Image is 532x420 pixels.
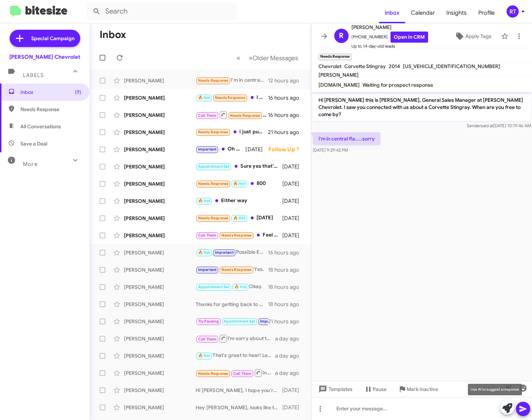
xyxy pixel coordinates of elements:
[196,317,268,325] div: Yes-- [DATE]-lol-- Thank you!!
[198,319,219,324] span: Try Pausing
[31,35,75,42] span: Special Campaign
[480,123,493,128] span: said at
[389,63,400,70] span: 2014
[221,267,252,272] span: Needs Response
[275,352,305,359] div: a day ago
[379,3,405,23] a: Inbox
[363,82,433,88] span: Waiting for prospect response
[473,3,500,23] a: Profile
[124,197,196,205] div: [PERSON_NAME]
[221,233,252,238] span: Needs Response
[196,110,268,119] div: Inbound Call
[198,250,210,255] span: 🔥 Hot
[198,181,229,186] span: Needs Response
[344,63,386,70] span: Corvette Stingray
[441,3,473,23] a: Insights
[124,111,196,119] div: [PERSON_NAME]
[318,82,360,88] span: [DOMAIN_NAME]
[507,5,519,18] div: RT
[198,337,217,342] span: Call Them
[10,30,80,47] a: Special Campaign
[282,232,305,239] div: [DATE]
[20,123,61,130] span: All Conversations
[268,94,305,101] div: 16 hours ago
[100,29,126,40] h1: Inbox
[20,140,47,147] span: Save a Deal
[233,371,252,376] span: Call Them
[282,404,305,411] div: [DATE]
[405,3,441,23] a: Calendar
[124,180,196,187] div: [PERSON_NAME]
[224,319,255,324] span: Appointment Set
[124,283,196,291] div: [PERSON_NAME]
[233,181,245,186] span: 🔥 Hot
[268,129,305,136] div: 21 hours ago
[196,94,268,102] div: I was hoping to get me into the 36,000$ range after trade in
[260,319,279,324] span: Important
[87,3,237,20] input: Search
[313,132,380,145] p: I'm in central fla.....sorry
[268,318,305,325] div: 21 hours ago
[500,5,524,18] button: RT
[196,197,282,205] div: Either way
[196,145,245,153] div: Oh ok, bummer. Yes it is, thank you. We're here to assist in any way we can, good luck with every...
[215,95,245,100] span: Needs Response
[244,51,302,65] button: Next
[198,353,210,358] span: 🔥 Hot
[196,162,282,171] div: Sure yes that's what we were trying to do. I don't think a 2026 would be in our budget maybe a 20...
[124,232,196,239] div: [PERSON_NAME]
[282,180,305,187] div: [DATE]
[9,53,80,61] div: [PERSON_NAME] Chevrolet
[403,63,500,70] span: [US_VEHICLE_IDENTIFICATION_NUMBER]
[124,215,196,222] div: [PERSON_NAME]
[448,30,498,43] button: Apply Tags
[466,123,531,128] span: Sender [DATE] 10:19:46 AM
[198,95,210,100] span: 🔥 Hot
[75,89,81,96] span: (9)
[124,77,196,84] div: [PERSON_NAME]
[124,301,196,308] div: [PERSON_NAME]
[392,383,444,396] button: Mark Inactive
[282,215,305,222] div: [DATE]
[196,180,282,188] div: 800
[253,54,298,62] span: Older Messages
[232,51,245,65] button: Previous
[196,368,275,377] div: Inbound Call
[196,128,268,136] div: I just put a deposit on an RS out the door for 36k
[358,383,392,396] button: Pause
[198,147,217,152] span: Important
[124,387,196,394] div: [PERSON_NAME]
[390,32,428,43] a: Open in CRM
[124,129,196,136] div: [PERSON_NAME]
[373,383,387,396] span: Pause
[196,231,282,239] div: Feel free to call me if you'd like I don't have time to come into the dealership
[268,249,305,256] div: 16 hours ago
[23,72,44,78] span: Labels
[124,404,196,411] div: [PERSON_NAME]
[196,352,275,360] div: That's great to hear! Let's set up an appointment to discuss the details of selling your vehicle....
[268,283,305,291] div: 18 hours ago
[198,216,229,220] span: Needs Response
[198,233,217,238] span: Call Them
[124,249,196,256] div: [PERSON_NAME]
[124,266,196,273] div: [PERSON_NAME]
[311,383,358,396] button: Templates
[196,248,268,257] div: Possible ETA says [DATE]--10/13/25. Although, we have seen them come sooner than expected.
[198,113,217,118] span: Call Them
[215,250,234,255] span: Important
[282,387,305,394] div: [DATE]
[268,266,305,273] div: 18 hours ago
[233,51,302,65] nav: Page navigation example
[468,384,522,395] div: Use AI to suggest a response
[351,23,428,32] span: [PERSON_NAME]
[198,267,217,272] span: Important
[351,43,428,50] span: Up to 14-day-old leads
[124,163,196,170] div: [PERSON_NAME]
[268,301,305,308] div: 18 hours ago
[198,164,230,169] span: Appointment Set
[318,72,359,78] span: [PERSON_NAME]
